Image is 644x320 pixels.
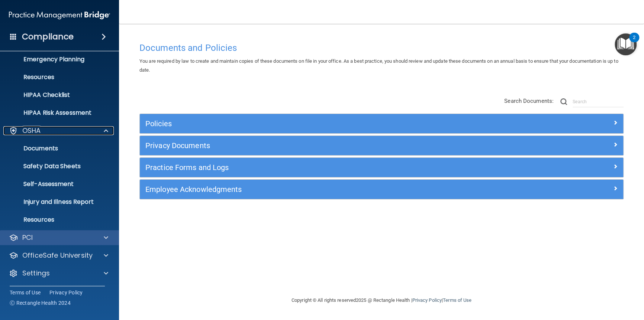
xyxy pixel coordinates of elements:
img: PMB logo [9,8,110,23]
a: Terms of Use [443,297,471,303]
p: PCI [22,233,33,242]
p: Resources [5,74,106,81]
h5: Practice Forms and Logs [145,163,497,172]
p: Settings [22,269,50,278]
p: Resources [5,216,106,223]
h4: Documents and Policies [139,43,624,53]
h5: Policies [145,120,497,128]
p: OfficeSafe University [22,251,93,260]
a: OSHA [9,126,108,135]
a: Employee Acknowledgments [145,183,618,195]
div: 2 [633,37,635,47]
img: ic-search.3b580494.png [560,98,567,105]
button: Open Resource Center, 2 new notifications [615,33,637,55]
a: Privacy Documents [145,140,618,151]
p: HIPAA Checklist [5,91,106,99]
p: Documents [5,145,106,152]
span: Ⓒ Rectangle Health 2024 [10,299,71,307]
p: Emergency Planning [5,56,106,63]
p: OSHA [22,126,41,135]
h5: Privacy Documents [145,141,497,150]
p: Safety Data Sheets [5,163,106,170]
div: Copyright © All rights reserved 2025 @ Rectangle Health | | [246,288,517,312]
a: PCI [9,233,108,242]
a: Terms of Use [10,289,41,296]
a: Settings [9,269,108,278]
a: Privacy Policy [412,297,441,303]
h4: Compliance [22,32,74,42]
span: You are required by law to create and maintain copies of these documents on file in your office. ... [139,58,618,73]
p: HIPAA Risk Assessment [5,109,106,117]
p: Self-Assessment [5,180,106,188]
a: Policies [145,118,618,130]
h5: Employee Acknowledgments [145,185,497,193]
a: Practice Forms and Logs [145,161,618,173]
a: OfficeSafe University [9,251,108,260]
p: Injury and Illness Report [5,198,106,206]
input: Search [573,96,624,107]
span: Search Documents: [504,98,554,104]
a: Privacy Policy [49,289,83,296]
